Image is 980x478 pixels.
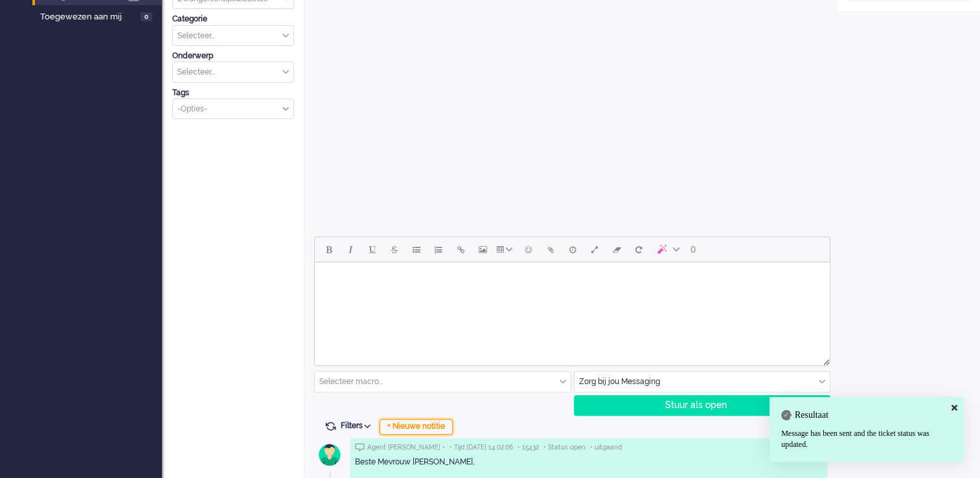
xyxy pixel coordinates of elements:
[450,238,472,260] button: Insert/edit link
[819,354,830,365] div: Resize
[781,410,952,420] h4: Resultaat
[584,238,606,260] button: Fullscreen
[494,238,518,260] button: Table
[172,51,294,62] div: Onderwerp
[341,421,375,430] span: Filters
[540,238,562,260] button: Add attachment
[575,396,814,415] div: Stuur als open
[172,98,294,120] div: Select Tags
[606,238,628,260] button: Clear formatting
[781,428,952,450] div: Message has been sent and the ticket status was updated.
[361,238,383,260] button: Underline
[339,238,361,260] button: Italic
[590,443,622,452] span: • uitgaand
[383,238,405,260] button: Strikethrough
[543,443,586,452] span: • Status open
[450,443,513,452] span: • Tijd [DATE] 14:02:06
[628,238,650,260] button: Reset content
[562,238,584,260] button: Delay message
[38,9,162,23] a: Toegewezen aan mij 0
[472,238,494,260] button: Insert/edit image
[317,238,339,260] button: Bold
[518,443,539,452] span: • 15432
[690,244,696,255] span: 0
[367,443,445,452] span: Agent [PERSON_NAME] •
[40,11,137,23] span: Toegewezen aan mij
[650,238,685,260] button: AI
[355,443,365,451] img: ic_chat_grey.svg
[172,14,294,25] div: Categorie
[518,238,540,260] button: Emoticons
[685,238,701,260] button: 0
[380,419,453,435] div: + Nieuwe notitie
[313,438,346,471] img: avatar
[315,262,830,354] iframe: Rich Text Area
[427,238,450,260] button: Numbered list
[172,87,294,98] div: Tags
[141,12,152,22] span: 0
[405,238,427,260] button: Bullet list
